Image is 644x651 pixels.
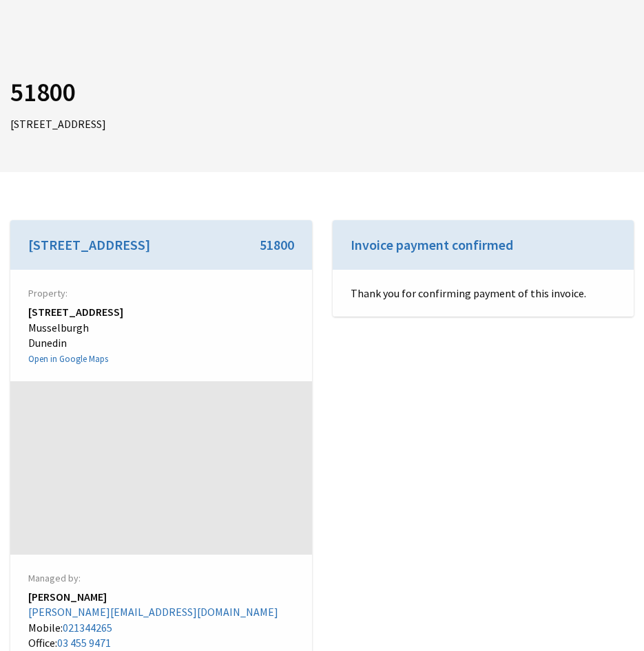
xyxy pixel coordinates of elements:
[28,570,294,651] p: Mobile: Office:
[260,235,294,255] strong: 51800
[28,605,278,619] a: [PERSON_NAME][EMAIL_ADDRESS][DOMAIN_NAME]
[340,285,627,301] div: Thank you for confirming payment of this invoice.
[351,235,616,255] h3: Invoice payment confirmed
[63,621,112,634] a: 021344265
[28,590,107,604] strong: [PERSON_NAME]
[28,285,294,302] label: Property:
[28,285,294,366] p: Musselburgh Dunedin
[10,77,419,108] h1: 51800
[28,570,294,587] label: Managed by:
[28,305,123,319] strong: [STREET_ADDRESS]
[28,235,294,255] h3: [STREET_ADDRESS]
[57,636,111,650] a: 03 455 9471
[28,353,108,364] a: Open in Google Maps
